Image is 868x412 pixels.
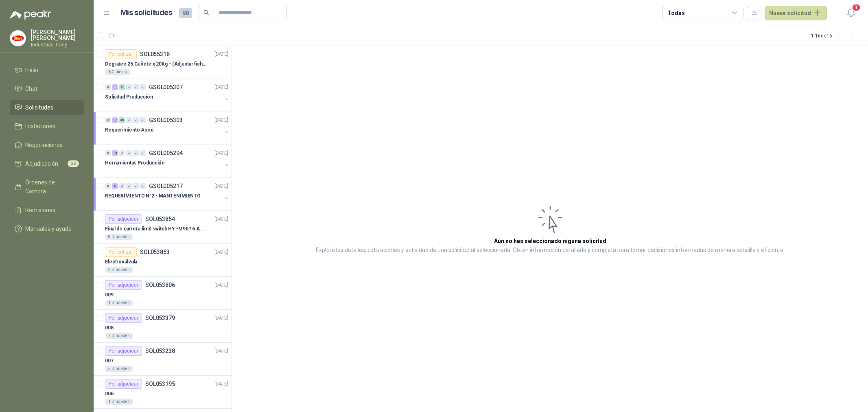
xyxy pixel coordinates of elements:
p: [DATE] [214,281,228,289]
img: Logo peakr [10,10,51,20]
div: 0 [105,183,111,189]
a: Remisiones [10,202,84,218]
span: Solicitudes [25,103,53,112]
div: 1 [112,84,118,90]
p: REQUERIMIENTO N°2 - MANTENIMIENTO [105,192,201,200]
span: Inicio [25,66,38,75]
span: Negociaciones [25,140,63,149]
span: Adjudicación [25,159,58,168]
p: 006 [105,390,114,398]
div: Por adjudicar [105,280,142,290]
a: Por cotizarSOL053853[DATE] Electroválvula3 Unidades [94,244,232,277]
div: 0 [133,84,139,90]
div: 36 [119,117,125,123]
p: GSOL005294 [149,150,183,156]
span: Órdenes de Compra [25,178,76,196]
p: SOL055316 [140,51,170,57]
p: SOL053195 [145,381,175,387]
span: search [203,10,209,15]
a: Solicitudes [10,100,84,115]
div: Por adjudicar [105,313,142,323]
p: Final de carrera limit switch HY -M907 6 A - 250 V a.c [105,225,206,233]
div: 14 [112,150,118,156]
a: 0 1 2 0 0 0 GSOL005307[DATE] Solicitud Producción [105,82,230,108]
a: Por adjudicarSOL053806[DATE] 0091 Unidades [94,277,232,310]
div: 0 [133,117,139,123]
div: 2 [119,84,125,90]
p: [DATE] [214,83,228,91]
p: SOL053853 [140,249,170,255]
div: 0 [140,117,146,123]
div: 0 [105,117,111,123]
div: Por cotizar [105,49,137,59]
button: 1 [844,6,858,20]
a: Por adjudicarSOL053238[DATE] 0075 Unidades [94,343,232,376]
a: 0 14 0 0 0 0 GSOL005294[DATE] Herramientas Producción [105,148,230,174]
p: 009 [105,291,114,299]
p: GSOL005303 [149,117,183,123]
div: 0 [105,150,111,156]
p: Degratec 25 Cuñete x 20Kg - (Adjuntar ficha técnica) [105,60,206,68]
p: [DATE] [214,248,228,256]
span: Chat [25,84,37,93]
p: SOL053379 [145,315,175,321]
span: Remisiones [25,206,55,215]
div: 6 Cuñetes [105,69,130,75]
p: SOL053238 [145,348,175,354]
p: [DATE] [214,50,228,58]
div: 1 - 16 de 16 [811,29,858,42]
div: 17 [112,117,118,123]
span: 1 [852,4,861,11]
div: Por adjudicar [105,379,142,389]
div: 0 [105,84,111,90]
a: Adjudicación22 [10,156,84,171]
a: Por adjudicarSOL053379[DATE] 0087 Unidades [94,310,232,343]
a: 0 17 36 0 0 0 GSOL005303[DATE] Requerimiento Aseo [105,115,230,141]
a: Por cotizarSOL055316[DATE] Degratec 25 Cuñete x 20Kg - (Adjuntar ficha técnica)6 Cuñetes [94,46,232,79]
div: 3 Unidades [105,267,133,273]
p: GSOL005307 [149,84,183,90]
a: Negociaciones [10,137,84,153]
a: Chat [10,81,84,96]
p: Solicitud Producción [105,93,153,101]
div: Por cotizar [105,247,137,257]
p: [DATE] [214,380,228,388]
a: Manuales y ayuda [10,221,84,237]
button: Nueva solicitud [765,6,827,20]
div: 0 [133,150,139,156]
p: Industrias Tomy [31,42,84,47]
div: 0 [140,183,146,189]
a: Licitaciones [10,118,84,134]
p: SOL053854 [145,216,175,222]
div: 1 Unidades [105,300,133,306]
div: 0 [126,150,132,156]
p: [DATE] [214,116,228,124]
div: 8 [112,183,118,189]
h3: Aún no has seleccionado niguna solicitud [494,237,606,245]
p: [DATE] [214,215,228,223]
div: Todas [667,9,684,18]
p: [DATE] [214,182,228,190]
p: GSOL005217 [149,183,183,189]
span: Manuales y ayuda [25,224,72,233]
p: Explora los detalles, cotizaciones y actividad de una solicitud al seleccionarla. Obtén informaci... [316,245,785,255]
a: Inicio [10,62,84,78]
p: [DATE] [214,149,228,157]
p: Electroválvula [105,258,137,266]
div: 8 Unidades [105,234,133,240]
p: Requerimiento Aseo [105,126,154,134]
h1: Mis solicitudes [120,7,173,19]
div: 5 Unidades [105,366,133,372]
p: 007 [105,357,114,365]
div: 0 [133,183,139,189]
p: 008 [105,324,114,332]
div: 0 [140,150,146,156]
div: Por adjudicar [105,214,142,224]
div: Por adjudicar [105,346,142,356]
p: [DATE] [214,347,228,355]
div: 7 Unidades [105,333,133,339]
div: 1 Unidades [105,399,133,405]
div: 0 [119,183,125,189]
a: Por adjudicarSOL053854[DATE] Final de carrera limit switch HY -M907 6 A - 250 V a.c8 Unidades [94,211,232,244]
p: [PERSON_NAME] [PERSON_NAME] [31,29,84,41]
